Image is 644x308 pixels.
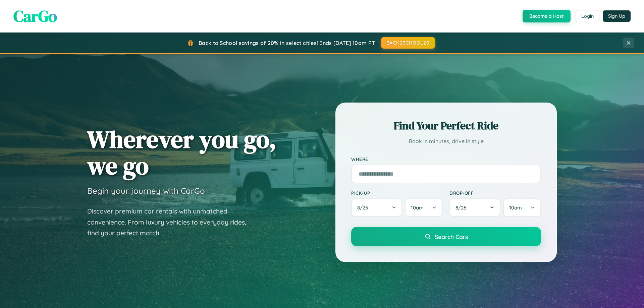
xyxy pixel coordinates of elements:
button: BACK2SCHOOL20 [381,37,435,49]
span: Search Cars [435,233,468,240]
span: 8 / 26 [455,204,470,211]
button: Search Cars [351,227,541,246]
button: 8/26 [449,198,500,217]
button: 10am [503,198,541,217]
p: Book in minutes, drive in style [351,136,541,146]
button: Become a Host [523,10,571,22]
button: 8/25 [351,198,402,217]
span: 10am [509,204,522,211]
label: Drop-off [449,190,541,196]
span: 10am [411,204,424,211]
button: Login [576,10,599,22]
p: Discover premium car rentals with unmatched convenience. From luxury vehicles to everyday rides, ... [87,206,255,239]
h3: Begin your journey with CarGo [87,186,205,196]
label: Pick-up [351,190,443,196]
button: Sign Up [603,10,631,22]
h1: Wherever you go, we go [87,126,276,179]
span: Back to School savings of 20% in select cities! Ends [DATE] 10am PT. [199,40,376,46]
button: 10am [405,198,443,217]
h2: Find Your Perfect Ride [351,118,541,133]
span: 8 / 25 [357,204,371,211]
span: CarGo [13,5,57,27]
label: Where [351,156,541,162]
